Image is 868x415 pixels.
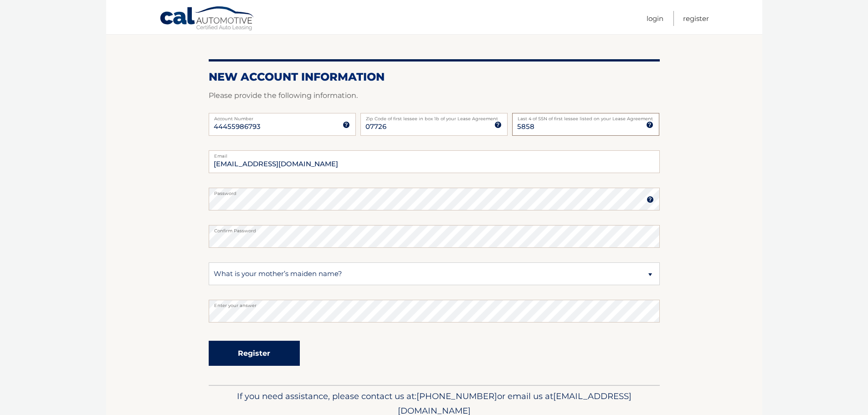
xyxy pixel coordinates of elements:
[360,113,508,120] label: Zip Code of first lessee in box 1b of your Lease Agreement
[159,6,255,32] a: Cal Automotive
[209,113,356,136] input: Account Number
[416,391,497,401] span: [PHONE_NUMBER]
[646,121,653,128] img: tooltip.svg
[209,150,660,158] label: Email
[343,121,350,128] img: tooltip.svg
[209,225,660,232] label: Confirm Password
[647,11,663,26] a: Login
[683,11,709,26] a: Register
[647,196,654,203] img: tooltip.svg
[209,300,660,307] label: Enter your answer
[512,113,659,120] label: Last 4 of SSN of first lessee listed on your Lease Agreement
[209,113,356,120] label: Account Number
[209,150,660,173] input: Email
[512,113,659,136] input: SSN or EIN (last 4 digits only)
[494,121,502,128] img: tooltip.svg
[209,89,660,102] p: Please provide the following information.
[209,70,660,84] h2: New Account Information
[209,341,300,366] button: Register
[209,188,660,195] label: Password
[360,113,508,136] input: Zip Code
